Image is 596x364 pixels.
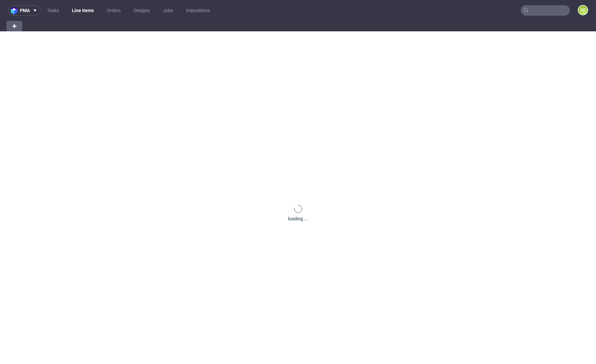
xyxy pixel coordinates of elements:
[20,8,30,13] span: pma
[43,5,63,16] a: Tasks
[578,6,587,15] figcaption: DG
[103,5,125,16] a: Orders
[288,215,308,222] div: loading ...
[8,5,41,16] button: pma
[68,5,98,16] a: Line Items
[182,5,214,16] a: Impositions
[130,5,154,16] a: Designs
[159,5,177,16] a: Jobs
[11,7,20,14] img: logo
